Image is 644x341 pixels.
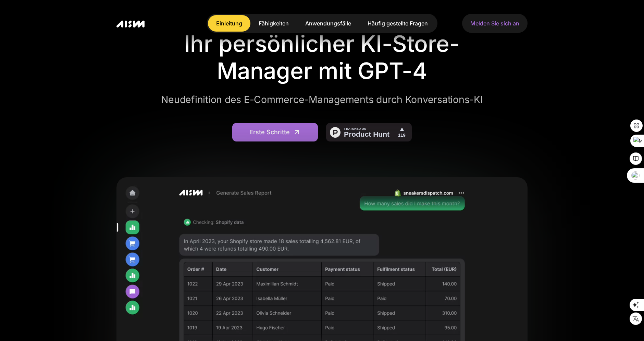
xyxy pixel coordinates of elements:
font: Ihr persönlicher KI-Store-Manager mit GPT-4 [184,30,460,84]
font: Erste Schritte [249,128,290,136]
img: AI Store Manager – Ihr persönlicher AI Store Manager mit GPT-4 | Product Hunt [326,123,412,141]
a: Melden Sie sich an [462,14,528,33]
a: Häufig gestellte Fragen [359,15,436,32]
a: Erste Schritte [232,123,318,141]
font: Häufig gestellte Fragen [368,20,428,27]
font: Anwendungsfälle [305,20,351,27]
a: Fähigkeiten [250,15,297,32]
font: Einleitung [216,20,242,27]
font: Melden Sie sich an [470,20,519,27]
a: Anwendungsfälle [297,15,359,32]
font: Neudefinition des E-Commerce-Managements durch Konversations-KI [161,93,483,105]
font: Fähigkeiten [259,20,289,27]
a: Einleitung [208,15,250,32]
